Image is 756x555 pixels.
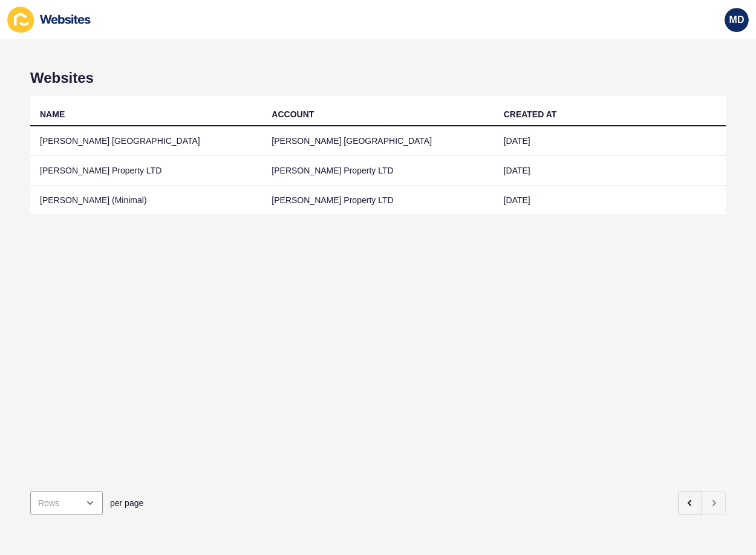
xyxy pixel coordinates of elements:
[262,156,494,186] td: [PERSON_NAME] Property LTD
[494,126,726,156] td: [DATE]
[30,70,726,86] h1: Websites
[272,108,314,120] div: ACCOUNT
[262,186,494,215] td: [PERSON_NAME] Property LTD
[30,491,103,515] div: open menu
[494,156,726,186] td: [DATE]
[262,126,494,156] td: [PERSON_NAME] [GEOGRAPHIC_DATA]
[504,108,557,120] div: CREATED AT
[110,497,143,509] span: per page
[30,186,262,215] td: [PERSON_NAME] (Minimal)
[494,186,726,215] td: [DATE]
[30,126,262,156] td: [PERSON_NAME] [GEOGRAPHIC_DATA]
[40,108,65,120] div: NAME
[30,156,262,186] td: [PERSON_NAME] Property LTD
[729,14,745,26] span: MD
